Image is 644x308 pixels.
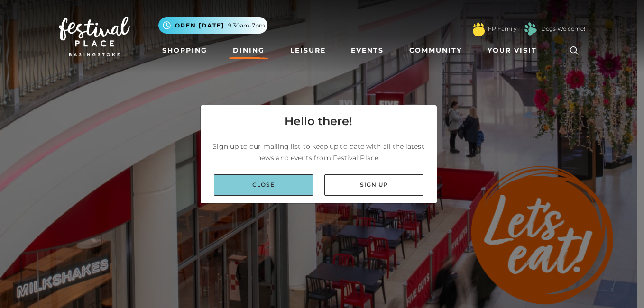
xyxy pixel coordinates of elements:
a: Your Visit [484,42,545,59]
a: Leisure [286,42,330,59]
img: Festival Place Logo [59,17,130,56]
a: Dogs Welcome! [541,25,585,33]
span: 9.30am-7pm [228,21,265,30]
button: Open [DATE] 9.30am-7pm [158,17,267,34]
span: Your Visit [488,45,537,55]
a: Events [347,42,387,59]
span: Open [DATE] [175,21,224,30]
a: Dining [229,42,268,59]
a: Close [214,174,313,196]
a: Shopping [158,42,211,59]
h4: Hello there! [285,113,352,130]
p: Sign up to our mailing list to keep up to date with all the latest news and events from Festival ... [208,141,429,163]
a: Community [405,42,466,59]
a: FP Family [488,25,516,33]
a: Sign up [324,174,423,196]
